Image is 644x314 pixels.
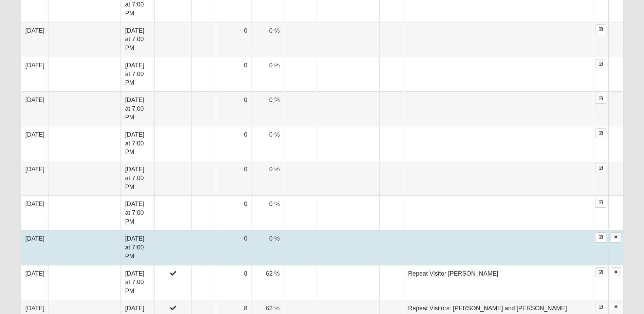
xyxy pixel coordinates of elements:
td: 8 [215,265,252,300]
td: [DATE] at 7:00 PM [121,126,154,161]
td: 0 [215,230,252,265]
td: 0 [215,126,252,161]
td: [DATE] [21,265,49,300]
td: 0 % [252,57,284,91]
td: [DATE] [21,126,49,161]
td: [DATE] at 7:00 PM [121,57,154,91]
td: [DATE] at 7:00 PM [121,22,154,57]
td: [DATE] at 7:00 PM [121,196,154,230]
td: [DATE] [21,22,49,57]
td: [DATE] at 7:00 PM [121,161,154,196]
td: [DATE] [21,91,49,126]
td: 0 [215,22,252,57]
a: Delete [611,232,621,242]
td: [DATE] [21,57,49,91]
td: 0 [215,91,252,126]
td: [DATE] at 7:00 PM [121,91,154,126]
td: [DATE] [21,196,49,230]
td: 0 % [252,91,284,126]
td: [DATE] [21,230,49,265]
td: 62 % [252,265,284,300]
td: 0 [215,57,252,91]
td: [DATE] at 7:00 PM [121,265,154,300]
a: Enter Attendance [595,198,606,208]
td: 0 [215,161,252,196]
a: Enter Attendance [595,59,606,69]
a: Enter Attendance [595,163,606,173]
td: 0 [215,196,252,230]
td: [DATE] [21,161,49,196]
td: 0 % [252,161,284,196]
td: 0 % [252,126,284,161]
a: Enter Attendance [595,24,606,34]
td: Repeat Visitor [PERSON_NAME] [404,265,593,300]
a: Delete [611,267,621,277]
a: Enter Attendance [595,232,606,242]
a: Enter Attendance [595,94,606,104]
a: Enter Attendance [595,128,606,138]
td: [DATE] at 7:00 PM [121,230,154,265]
a: Enter Attendance [595,267,606,277]
td: 0 % [252,22,284,57]
td: 0 % [252,196,284,230]
td: 0 % [252,230,284,265]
